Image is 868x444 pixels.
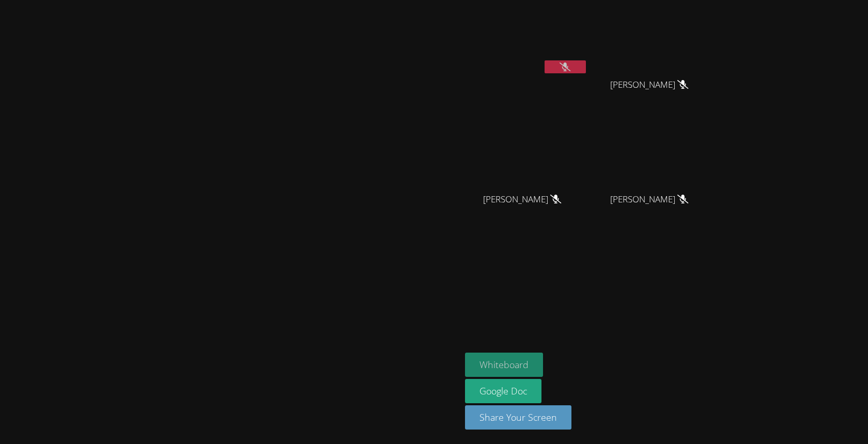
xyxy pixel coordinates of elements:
span: [PERSON_NAME] [610,77,688,92]
a: Google Doc [465,379,541,403]
span: [PERSON_NAME] [483,192,561,207]
button: Whiteboard [465,353,543,377]
button: Share Your Screen [465,405,571,430]
span: [PERSON_NAME] [610,192,688,207]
